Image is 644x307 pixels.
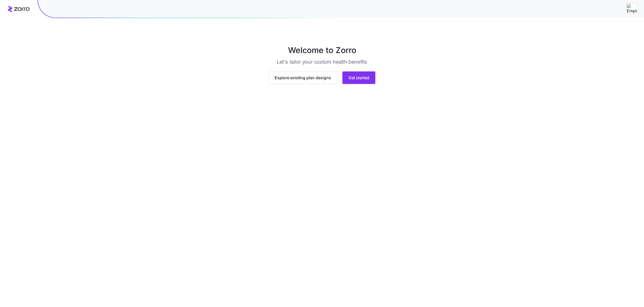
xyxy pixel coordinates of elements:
h3: Let's tailor your custom health benefits [277,58,367,65]
span: Explore existing plan designs [275,75,331,81]
button: Get started [342,71,375,84]
button: Explore existing plan designs [268,71,337,84]
h1: Welcome to Zorro [197,44,447,56]
span: Get started [348,75,369,81]
img: Employer logo [627,4,637,14]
